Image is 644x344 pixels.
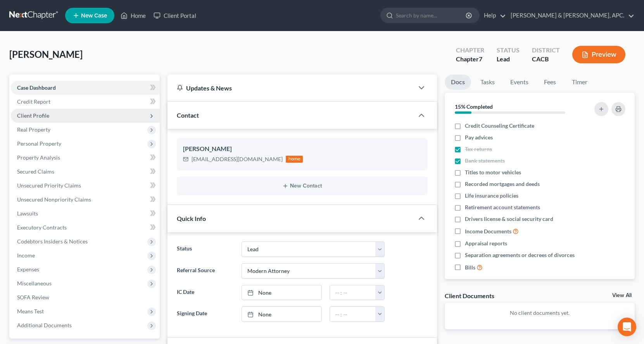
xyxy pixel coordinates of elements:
a: Secured Claims [11,165,160,179]
div: Open Intercom Messenger [618,318,636,336]
span: Property Analysis [17,154,60,161]
a: Unsecured Nonpriority Claims [11,193,160,207]
a: Client Portal [150,9,200,23]
span: [PERSON_NAME] [9,49,83,60]
span: Personal Property [17,140,61,147]
span: Codebtors Insiders & Notices [17,238,88,245]
a: Events [504,75,535,90]
label: Signing Date [173,306,238,322]
strong: 15% Completed [455,103,493,110]
span: Retirement account statements [465,203,540,211]
a: None [242,285,321,300]
div: Updates & News [177,84,404,92]
div: [PERSON_NAME] [183,144,421,154]
input: -- : -- [330,307,376,321]
span: Means Test [17,308,44,314]
span: 7 [479,55,482,63]
span: Tax returns [465,145,492,153]
span: Income [17,252,35,259]
label: Referral Source [173,263,238,279]
div: Chapter [456,46,484,55]
div: [EMAIL_ADDRESS][DOMAIN_NAME] [192,155,283,163]
span: Secured Claims [17,168,54,175]
div: Chapter [456,55,484,64]
a: None [242,307,321,321]
div: Status [497,46,520,55]
span: Contact [177,111,199,119]
input: -- : -- [330,285,376,300]
button: New Contact [183,183,421,189]
span: Unsecured Priority Claims [17,182,81,189]
span: Case Dashboard [17,84,56,91]
div: District [532,46,560,55]
span: Client Profile [17,112,49,119]
input: Search by name... [396,8,467,23]
a: Timer [566,75,594,90]
p: No client documents yet. [451,309,628,317]
span: Expenses [17,266,39,273]
div: Client Documents [445,292,494,300]
span: Credit Report [17,98,50,105]
span: Bills [465,264,475,271]
button: Preview [572,46,625,63]
span: Additional Documents [17,322,72,328]
span: Miscellaneous [17,280,52,287]
div: Lead [497,55,520,64]
a: Tasks [474,75,501,90]
span: Separation agreements or decrees of divorces [465,251,575,259]
span: Quick Info [177,215,206,222]
a: Unsecured Priority Claims [11,179,160,193]
span: Recorded mortgages and deeds [465,180,540,188]
span: Executory Contracts [17,224,67,231]
span: Credit Counseling Certificate [465,122,534,130]
a: Docs [445,75,471,90]
span: Appraisal reports [465,240,507,247]
a: [PERSON_NAME] & [PERSON_NAME], APC. [507,9,634,23]
a: Lawsuits [11,207,160,221]
label: IC Date [173,285,238,301]
div: CACB [532,55,560,64]
span: Income Documents [465,228,511,235]
span: Titles to motor vehicles [465,169,521,176]
a: Credit Report [11,95,160,109]
div: home [286,156,303,163]
span: Bank statements [465,157,505,165]
span: Pay advices [465,134,493,141]
a: Fees [538,75,563,90]
a: Help [480,9,506,23]
a: Case Dashboard [11,81,160,95]
span: Unsecured Nonpriority Claims [17,196,91,203]
span: Real Property [17,126,50,133]
span: Lawsuits [17,210,38,217]
span: SOFA Review [17,294,49,301]
span: Life insurance policies [465,192,518,200]
a: Executory Contracts [11,221,160,235]
a: View All [612,293,632,298]
a: Property Analysis [11,151,160,165]
a: Home [117,9,150,23]
span: Drivers license & social security card [465,215,553,223]
label: Status [173,241,238,257]
a: SOFA Review [11,290,160,304]
span: New Case [81,13,107,19]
